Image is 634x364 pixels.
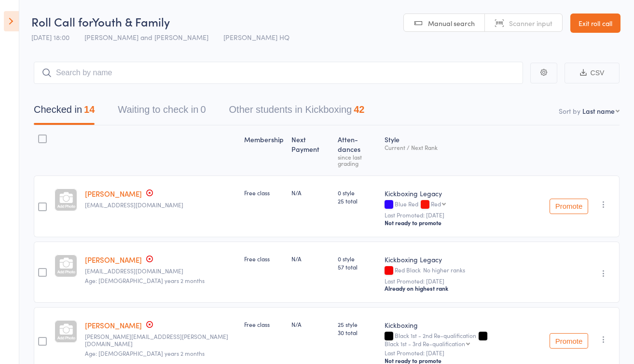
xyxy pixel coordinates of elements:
[385,340,465,347] div: Black 1st - 3rd Re-qualification
[385,284,542,292] div: Already on highest rank
[385,332,542,347] div: Black 1st - 2nd Re-qualification
[334,130,381,171] div: Atten­dances
[385,320,542,330] div: Kickboxing
[509,18,552,28] span: Scanner input
[385,278,542,284] small: Last Promoted: [DATE]
[385,212,542,218] small: Last Promoted: [DATE]
[338,263,377,271] span: 57 total
[84,104,95,115] div: 14
[565,63,620,83] button: CSV
[550,199,588,214] button: Promote
[85,202,236,208] small: daniela_portuguela98@hotmail.co.uk
[338,255,377,263] span: 0 style
[559,106,580,116] label: Sort by
[385,189,542,198] div: Kickboxing Legacy
[244,320,270,328] span: Free class
[200,104,206,115] div: 0
[385,350,542,356] small: Last Promoted: [DATE]
[34,62,523,84] input: Search by name
[291,189,331,197] div: N/A
[85,349,205,357] span: Age: [DEMOGRAPHIC_DATA] years 2 months
[431,201,441,207] div: Red
[85,276,205,284] span: Age: [DEMOGRAPHIC_DATA] years 2 months
[85,320,142,330] a: [PERSON_NAME]
[338,189,377,197] span: 0 style
[85,268,236,274] small: thecharlestons@outlook.com
[291,255,331,263] div: N/A
[34,99,95,125] button: Checked in14
[118,99,206,125] button: Waiting to check in0
[223,32,289,42] span: [PERSON_NAME] HQ
[291,320,331,328] div: N/A
[92,13,170,29] span: Youth & Family
[338,320,377,328] span: 25 style
[84,32,208,42] span: [PERSON_NAME] and [PERSON_NAME]
[338,154,377,166] div: since last grading
[385,267,542,275] div: Red Black
[31,13,92,29] span: Roll Call for
[570,13,620,33] a: Exit roll call
[428,18,475,28] span: Manual search
[381,130,546,171] div: Style
[385,219,542,227] div: Not ready to promote
[423,266,465,274] span: No higher ranks
[385,201,542,209] div: Blue Red
[385,255,542,264] div: Kickboxing Legacy
[244,255,270,263] span: Free class
[85,333,236,347] small: phillip.dubois@btinternet.com
[338,328,377,337] span: 30 total
[240,130,288,171] div: Membership
[85,189,142,199] a: [PERSON_NAME]
[550,333,588,349] button: Promote
[31,32,69,42] span: [DATE] 18:00
[385,144,542,150] div: Current / Next Rank
[288,130,334,171] div: Next Payment
[582,106,615,116] div: Last name
[354,104,364,115] div: 42
[338,197,377,205] span: 25 total
[229,99,365,125] button: Other students in Kickboxing42
[244,189,270,197] span: Free class
[85,255,142,265] a: [PERSON_NAME]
